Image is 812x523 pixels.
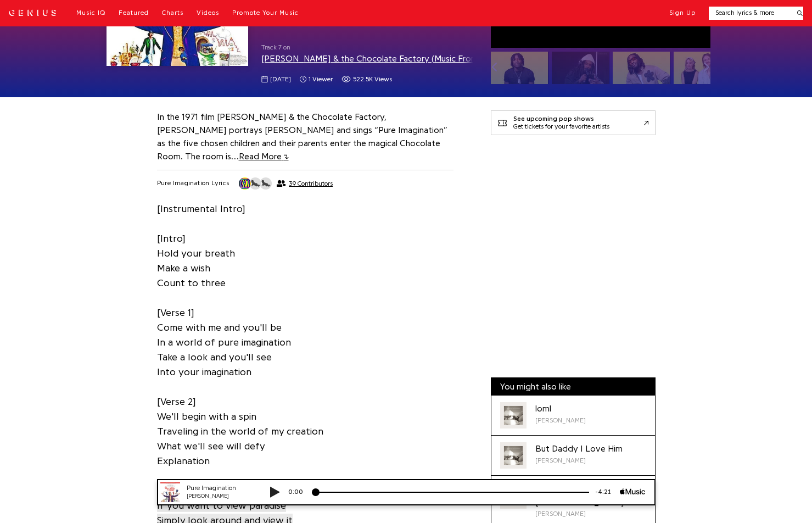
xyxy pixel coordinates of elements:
[197,9,219,16] span: Videos
[491,396,655,436] a: Cover art for loml by Taylor Swiftloml[PERSON_NAME]
[309,75,333,84] span: 1 viewer
[491,436,655,476] a: Cover art for But Daddy I Love Him by Taylor SwiftBut Daddy I Love Him[PERSON_NAME]
[157,113,447,161] a: In the 1971 film [PERSON_NAME] & the Chocolate Factory, [PERSON_NAME] portrays [PERSON_NAME] and ...
[289,180,333,187] span: 39 Contributors
[709,8,791,18] input: Search lyrics & more
[500,442,527,469] div: Cover art for But Daddy I Love Him by Taylor Swift
[441,8,472,18] div: -4:21
[535,442,623,455] div: But Daddy I Love Him
[261,43,473,52] span: Track 7 on
[76,9,105,18] a: Music IQ
[38,13,104,21] div: [PERSON_NAME]
[232,9,299,16] span: Promote Your Music
[261,54,681,63] a: [PERSON_NAME] & the Chocolate Factory (Music From the Original Soundtrack of the Paramount Picture)
[197,9,219,18] a: Videos
[535,415,586,425] div: [PERSON_NAME]
[239,152,289,161] span: Read More
[491,110,656,135] a: See upcoming pop showsGet tickets for your favorite artists
[12,3,32,23] img: 72x72bb.jpg
[238,177,333,190] button: 39 Contributors
[669,9,696,18] button: Sign Up
[491,151,656,336] iframe: Advertisement
[341,75,392,84] span: 522,461 views
[353,75,392,84] span: 522.5K views
[270,75,291,84] span: [DATE]
[232,9,299,18] a: Promote Your Music
[119,9,149,18] a: Featured
[76,9,105,16] span: Music IQ
[535,455,623,465] div: [PERSON_NAME]
[513,123,609,131] div: Get tickets for your favorite artists
[38,4,104,14] div: Pure Imagination
[500,402,527,429] div: Cover art for loml by Taylor Swift
[162,9,183,16] span: Charts
[119,9,149,16] span: Featured
[157,179,229,188] h2: Pure Imagination Lyrics
[162,9,183,18] a: Charts
[491,378,655,396] div: You might also like
[513,115,609,123] div: See upcoming pop shows
[535,402,586,415] div: loml
[300,75,333,84] span: 1 viewer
